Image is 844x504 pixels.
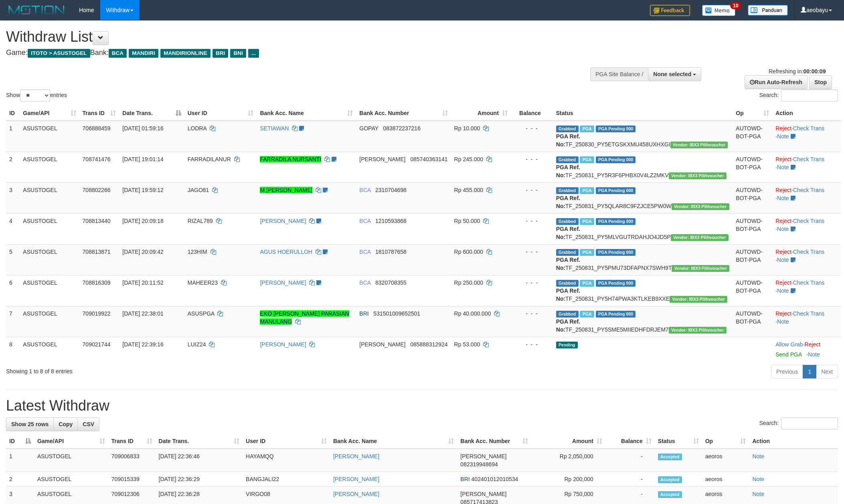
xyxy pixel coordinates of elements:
[514,217,550,225] div: - - -
[330,434,457,449] th: Bank Acc. Name: activate to sort column ascending
[460,491,506,497] span: [PERSON_NAME]
[759,89,838,101] label: Search:
[359,125,378,132] span: GOPAY
[793,249,825,255] a: Check Trans
[188,187,209,193] span: JAGO81
[771,365,803,379] a: Previous
[733,182,772,213] td: AUTOWD-BOT-PGA
[514,248,550,256] div: - - -
[805,341,821,348] a: Reject
[20,89,50,101] select: Showentries
[777,133,789,140] a: Note
[410,156,447,162] span: Copy 085740363141 to clipboard
[769,68,826,75] span: Refreshing in:
[670,296,727,303] span: Vendor URL: https://payment5.1velocity.biz
[580,125,594,132] span: Marked by aeoros
[772,275,841,306] td: · ·
[359,249,370,255] span: BCA
[460,476,470,482] span: BRI
[6,417,54,431] a: Show 25 rows
[772,152,841,182] td: · ·
[531,434,605,449] th: Amount: activate to sort column ascending
[83,279,111,286] span: 708816309
[6,29,555,45] h1: Withdraw List
[733,121,772,152] td: AUTOWD-BOT-PGA
[79,106,119,121] th: Trans ID: activate to sort column ascending
[260,125,289,132] a: SETIAWAN
[803,68,826,75] strong: 00:00:09
[20,121,79,152] td: ASUSTOGEL
[248,49,259,58] span: ...
[6,449,34,472] td: 1
[6,213,20,244] td: 4
[775,249,791,255] a: Reject
[454,249,483,255] span: Rp 600.000
[6,337,20,362] td: 8
[260,279,306,286] a: [PERSON_NAME]
[188,125,206,132] span: LODRA
[108,472,156,487] td: 709015339
[580,249,594,256] span: Marked by aeotriv
[514,340,550,348] div: - - -
[556,249,579,256] span: Grabbed
[472,476,518,482] span: Copy 402401012010534 to clipboard
[356,106,451,121] th: Bank Acc. Number: activate to sort column ascending
[553,213,733,244] td: TF_250831_PY5MLVGUTRDAHJO4JD5P
[514,124,550,132] div: - - -
[160,49,210,58] span: MANDIRIONLINE
[580,280,594,287] span: Marked by aeotriv
[596,156,636,163] span: PGA Pending
[83,156,111,162] span: 708741476
[556,156,579,163] span: Grabbed
[580,187,594,194] span: Marked by aeotriv
[556,133,580,148] b: PGA Ref. No:
[803,365,816,379] a: 1
[605,434,655,449] th: Balance: activate to sort column ascending
[511,106,553,121] th: Balance
[702,449,749,472] td: aeoros
[752,491,764,497] a: Note
[648,67,701,81] button: None selected
[531,449,605,472] td: Rp 2,050,000
[590,67,648,81] div: PGA Site Balance /
[514,310,550,318] div: - - -
[777,318,789,325] a: Note
[775,279,791,286] a: Reject
[556,195,580,209] b: PGA Ref. No:
[772,244,841,275] td: · ·
[733,152,772,182] td: AUTOWD-BOT-PGA
[230,49,246,58] span: BNI
[793,279,825,286] a: Check Trans
[6,121,20,152] td: 1
[653,71,691,77] span: None selected
[375,187,407,193] span: Copy 2310704698 to clipboard
[752,476,764,482] a: Note
[454,279,483,286] span: Rp 250.000
[454,187,483,193] span: Rp 455.000
[553,106,733,121] th: Status
[733,306,772,337] td: AUTOWD-BOT-PGA
[775,125,791,132] a: Reject
[333,476,379,482] a: [PERSON_NAME]
[775,310,791,317] a: Reject
[6,472,34,487] td: 2
[605,472,655,487] td: -
[556,318,580,333] b: PGA Ref. No:
[122,249,163,255] span: [DATE] 20:09:42
[260,218,306,224] a: [PERSON_NAME]
[108,434,156,449] th: Trans ID: activate to sort column ascending
[77,417,99,431] a: CSV
[6,275,20,306] td: 6
[772,121,841,152] td: · ·
[730,2,741,9] span: 10
[122,279,163,286] span: [DATE] 20:11:52
[556,218,579,225] span: Grabbed
[156,434,243,449] th: Date Trans.: activate to sort column ascending
[373,310,420,317] span: Copy 531501009652501 to clipboard
[6,364,346,375] div: Showing 1 to 8 of 8 entries
[514,186,550,194] div: - - -
[702,5,736,16] img: Button%20Memo.svg
[454,156,483,162] span: Rp 245.000
[109,49,127,58] span: BCA
[777,164,789,170] a: Note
